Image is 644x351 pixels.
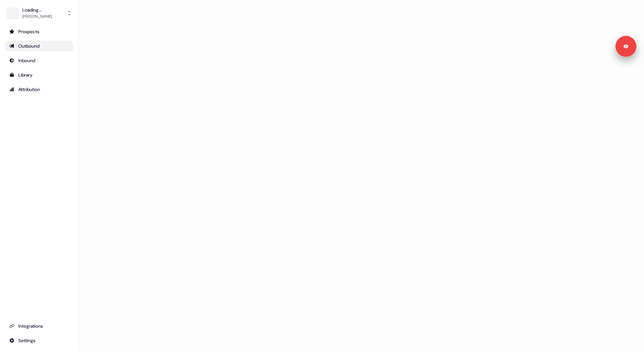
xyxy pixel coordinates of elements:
[9,43,69,49] div: Outbound
[5,84,73,95] a: Go to attribution
[5,55,73,66] a: Go to Inbound
[5,335,73,346] a: Go to integrations
[22,13,52,20] div: [PERSON_NAME]
[5,41,73,51] a: Go to outbound experience
[9,86,69,93] div: Attribution
[5,26,73,37] a: Go to prospects
[9,323,69,329] div: Integrations
[5,5,73,21] button: Loading...[PERSON_NAME]
[9,337,69,344] div: Settings
[5,321,73,331] a: Go to integrations
[9,57,69,64] div: Inbound
[9,72,69,78] div: Library
[5,70,73,80] a: Go to templates
[22,7,52,13] div: Loading...
[9,28,69,35] div: Prospects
